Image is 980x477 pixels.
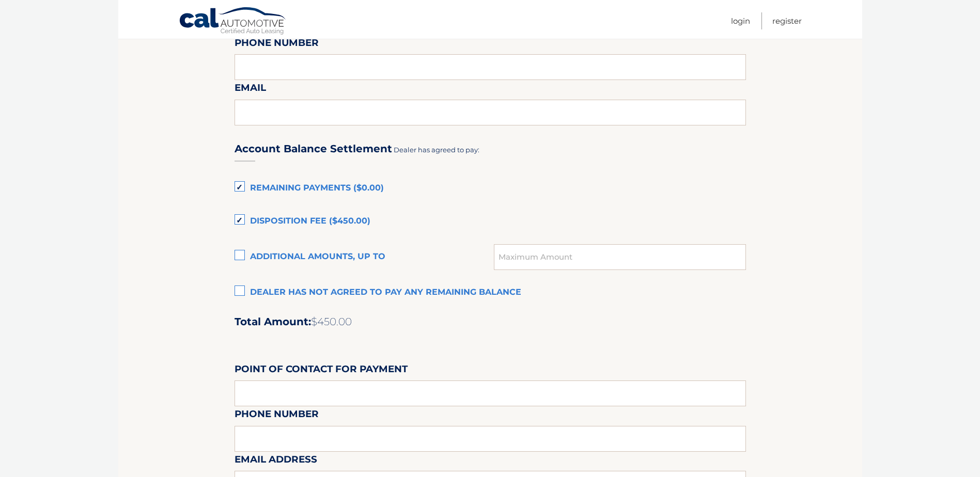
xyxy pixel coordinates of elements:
[235,361,408,380] label: Point of Contact for Payment
[731,12,750,29] a: Login
[311,315,352,328] span: $450.00
[179,7,287,37] a: Cal Automotive
[494,244,745,270] input: Maximum Amount
[235,211,746,232] label: Disposition Fee ($450.00)
[235,142,392,155] h3: Account Balance Settlement
[235,282,746,303] label: Dealer has not agreed to pay any remaining balance
[394,146,479,154] span: Dealer has agreed to pay:
[235,315,746,328] h2: Total Amount:
[235,452,317,471] label: Email Address
[235,178,746,199] label: Remaining Payments ($0.00)
[772,12,802,29] a: Register
[235,247,494,267] label: Additional amounts, up to
[235,35,319,54] label: Phone Number
[235,80,266,99] label: Email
